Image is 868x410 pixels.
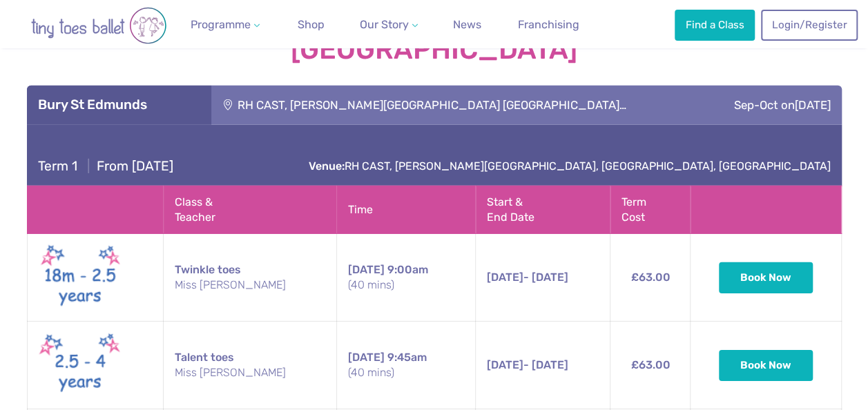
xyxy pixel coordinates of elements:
div: Sep-Oct on [704,86,841,124]
span: Programme [191,18,251,31]
a: News [447,11,487,39]
img: tiny toes ballet [16,7,182,44]
span: [DATE] [348,263,385,276]
span: [DATE] [487,358,523,371]
td: Talent toes [164,322,337,409]
span: Term 1 [38,158,77,174]
h3: Bury St Edmunds [38,97,200,113]
a: Find a Class [675,10,755,40]
td: 9:00am [336,234,476,322]
td: 9:45am [336,322,476,409]
span: Franchising [518,18,579,31]
img: Talent toes New (May 2025) [39,330,122,400]
a: Venue:RH CAST, [PERSON_NAME][GEOGRAPHIC_DATA], [GEOGRAPHIC_DATA], [GEOGRAPHIC_DATA] [309,159,831,173]
span: - [DATE] [487,271,568,284]
th: Start & End Date [476,186,610,234]
strong: [GEOGRAPHIC_DATA] [27,35,842,65]
span: [DATE] [487,271,523,284]
small: Miss [PERSON_NAME] [175,277,325,293]
strong: Venue: [309,159,345,173]
a: Franchising [512,11,585,39]
a: Our Story [354,11,423,39]
span: | [81,158,97,174]
button: Book Now [719,262,813,293]
h4: From [DATE] [38,158,173,175]
th: Time [336,186,476,234]
small: (40 mins) [348,277,465,293]
span: News [453,18,481,31]
a: Programme [185,11,265,39]
td: £63.00 [610,322,691,409]
img: Twinkle toes New (May 2025) [39,242,122,313]
span: [DATE] [348,351,385,364]
span: - [DATE] [487,358,568,371]
button: Book Now [719,350,813,380]
th: Term Cost [610,186,691,234]
td: Twinkle toes [164,234,337,322]
small: (40 mins) [348,365,465,380]
div: RH CAST, [PERSON_NAME][GEOGRAPHIC_DATA] [GEOGRAPHIC_DATA]… [211,86,704,124]
span: Shop [298,18,325,31]
a: Login/Register [761,10,858,40]
span: Our Story [360,18,409,31]
td: £63.00 [610,234,691,322]
small: Miss [PERSON_NAME] [175,365,325,380]
th: Class & Teacher [164,186,337,234]
a: Shop [292,11,330,39]
span: [DATE] [795,98,831,112]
